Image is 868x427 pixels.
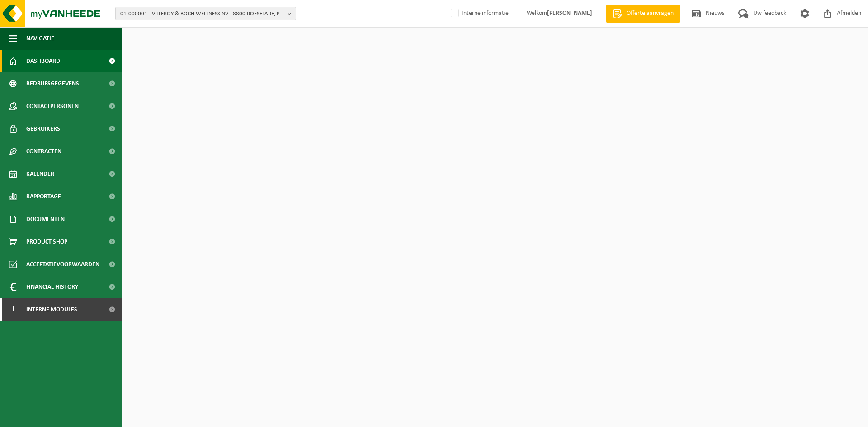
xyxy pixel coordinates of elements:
[26,163,54,185] span: Kalender
[115,7,296,20] button: 01-000001 - VILLEROY & BOCH WELLNESS NV - 8800 ROESELARE, POPULIERSTRAAT 1
[9,298,17,321] span: I
[624,9,676,18] span: Offerte aanvragen
[606,5,680,23] a: Offerte aanvragen
[449,7,509,20] label: Interne informatie
[26,27,54,50] span: Navigatie
[26,117,60,140] span: Gebruikers
[26,140,61,163] span: Contracten
[26,276,78,298] span: Financial History
[26,253,99,276] span: Acceptatievoorwaarden
[26,50,60,72] span: Dashboard
[26,185,61,208] span: Rapportage
[26,230,67,253] span: Product Shop
[26,298,77,321] span: Interne modules
[120,7,284,21] span: 01-000001 - VILLEROY & BOCH WELLNESS NV - 8800 ROESELARE, POPULIERSTRAAT 1
[26,95,79,117] span: Contactpersonen
[547,10,592,17] strong: [PERSON_NAME]
[26,208,65,230] span: Documenten
[26,72,79,95] span: Bedrijfsgegevens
